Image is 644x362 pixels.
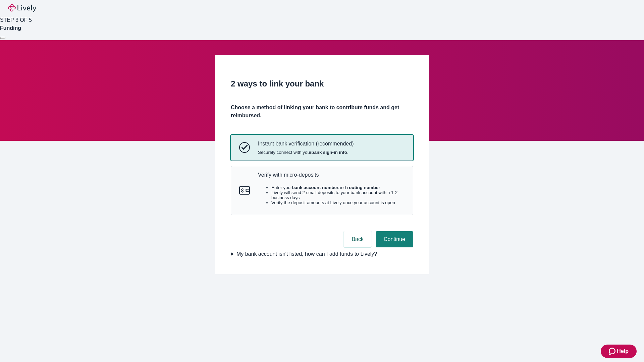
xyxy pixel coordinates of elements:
img: Lively [8,4,36,12]
button: Instant bank verificationInstant bank verification (recommended)Securely connect with yourbank si... [231,135,413,160]
button: Back [343,231,372,247]
li: Enter your and [271,185,405,190]
button: Continue [376,231,413,247]
strong: routing number [347,185,380,190]
span: Securely connect with your . [258,150,354,155]
button: Zendesk support iconHelp [601,345,637,358]
h2: 2 ways to link your bank [231,78,413,90]
span: Help [617,347,629,355]
svg: Zendesk support icon [609,347,617,355]
strong: bank sign-in info [311,150,347,155]
h4: Choose a method of linking your bank to contribute funds and get reimbursed. [231,104,413,120]
p: Instant bank verification (recommended) [258,140,354,147]
button: Micro-depositsVerify with micro-depositsEnter yourbank account numberand routing numberLively wil... [231,166,413,215]
summary: My bank account isn't listed, how can I add funds to Lively? [231,250,413,258]
strong: bank account number [292,185,339,190]
svg: Instant bank verification [239,142,250,153]
svg: Micro-deposits [239,185,250,196]
p: Verify with micro-deposits [258,172,405,178]
li: Verify the deposit amounts at Lively once your account is open [271,200,405,205]
li: Lively will send 2 small deposits to your bank account within 1-2 business days [271,190,405,200]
